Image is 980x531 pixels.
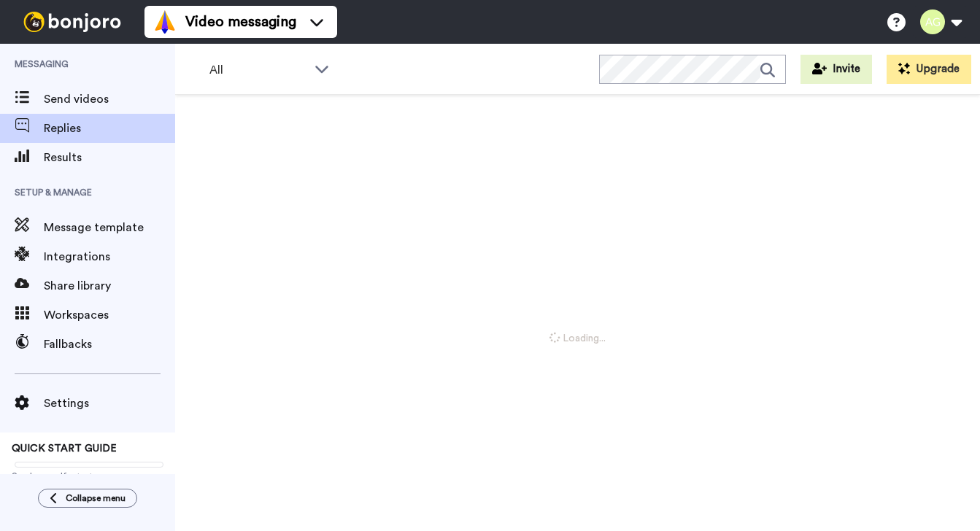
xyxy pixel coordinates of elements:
[12,470,163,482] span: Send yourself a test
[209,61,307,79] span: All
[800,55,872,84] button: Invite
[887,55,971,84] button: Upgrade
[44,395,175,412] span: Settings
[153,10,177,34] img: vm-color.svg
[44,336,175,353] span: Fallbacks
[44,90,175,108] span: Send videos
[12,443,117,454] span: QUICK START GUIDE
[38,489,137,508] button: Collapse menu
[44,149,175,166] span: Results
[185,12,296,32] span: Video messaging
[44,120,175,137] span: Replies
[66,492,126,504] span: Collapse menu
[44,219,175,236] span: Message template
[44,306,175,324] span: Workspaces
[18,12,127,32] img: bj-logo-header-white.svg
[44,248,175,265] span: Integrations
[44,277,175,295] span: Share library
[549,331,606,346] span: Loading...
